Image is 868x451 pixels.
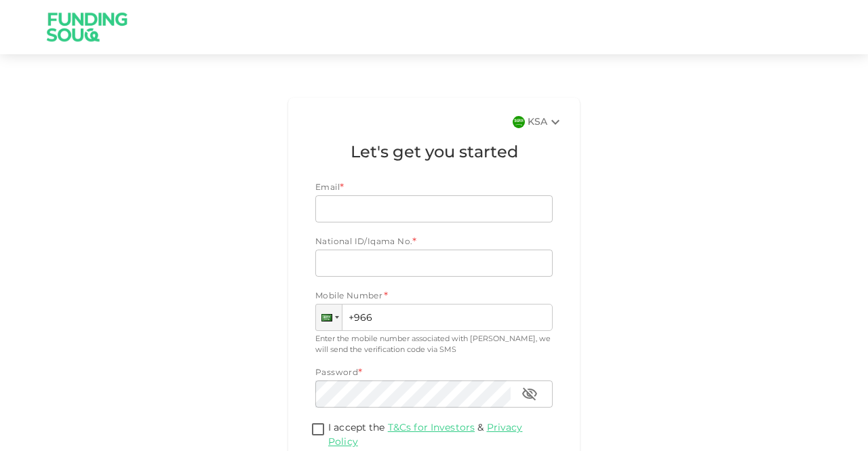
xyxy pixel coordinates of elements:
[513,116,525,128] img: flag-sa.b9a346574cdc8950dd34b50780441f57.svg
[315,304,553,331] input: 1 (702) 123-4567
[328,423,522,447] a: Privacy Policy
[316,305,342,330] div: Saudi Arabia: + 966
[315,238,412,246] span: National ID/Iqama No.
[315,141,553,165] h1: Let's get you started
[328,423,522,447] span: I accept the &
[315,380,511,408] input: password
[528,114,564,130] div: KSA
[315,195,538,222] input: email
[315,334,553,356] div: Enter the mobile number associated with [PERSON_NAME], we will send the verification code via SMS
[315,184,340,192] span: Email
[388,423,475,433] a: T&Cs for Investors
[315,250,553,277] input: nationalId
[308,421,328,439] span: termsConditionsForInvestmentsAccepted
[315,369,358,377] span: Password
[315,290,382,304] span: Mobile Number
